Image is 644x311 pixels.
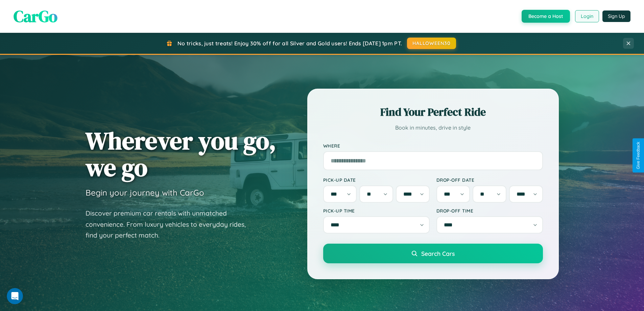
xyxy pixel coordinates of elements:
[575,10,599,22] button: Login
[86,127,276,181] h1: Wherever you go, we go
[602,10,630,22] button: Sign Up
[177,40,402,47] span: No tricks, just treats! Enjoy 30% off for all Silver and Gold users! Ends [DATE] 1pm PT.
[522,10,570,23] button: Become a Host
[323,177,430,183] label: Pick-up Date
[323,208,430,214] label: Pick-up Time
[86,187,204,198] h3: Begin your journey with CarGo
[323,244,543,263] button: Search Cars
[436,177,543,183] label: Drop-off Date
[323,105,543,119] h2: Find Your Perfect Ride
[407,38,456,49] button: HALLOWEEN30
[323,123,543,133] p: Book in minutes, drive in style
[323,143,543,149] label: Where
[86,208,255,241] p: Discover premium car rentals with unmatched convenience. From luxury vehicles to everyday rides, ...
[7,288,23,304] iframe: Intercom live chat
[421,250,455,257] span: Search Cars
[636,142,641,169] div: Give Feedback
[436,208,543,214] label: Drop-off Time
[14,5,57,27] span: CarGo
